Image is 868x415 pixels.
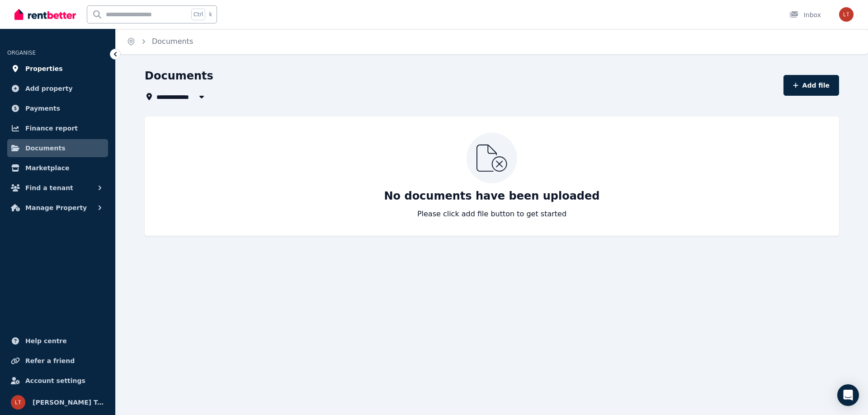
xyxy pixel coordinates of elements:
[7,372,108,390] a: Account settings
[116,29,204,54] nav: Breadcrumb
[7,79,108,98] a: Add property
[7,179,108,197] button: Find a tenant
[789,10,821,19] div: Inbox
[145,69,213,83] h1: Documents
[25,143,66,154] span: Documents
[7,99,108,117] a: Payments
[384,189,600,203] p: No documents have been uploaded
[25,63,63,74] span: Properties
[783,75,839,96] button: Add file
[7,332,108,350] a: Help centre
[25,375,85,386] span: Account settings
[7,352,108,370] a: Refer a friend
[7,139,108,157] a: Documents
[33,397,104,408] span: [PERSON_NAME] Tuiti
[7,60,108,78] a: Properties
[14,8,76,21] img: RentBetter
[25,163,69,173] span: Marketplace
[839,7,854,22] img: Lamos Tuiti
[191,9,205,20] span: Ctrl
[417,209,566,219] p: Please click add file button to get started
[209,11,212,18] span: k
[11,395,25,410] img: Lamos Tuiti
[25,336,67,346] span: Help centre
[7,50,36,56] span: ORGANISE
[25,123,78,134] span: Finance report
[25,355,75,366] span: Refer a friend
[25,182,73,193] span: Find a tenant
[25,103,60,114] span: Payments
[152,37,193,46] a: Documents
[7,199,108,217] button: Manage Property
[7,119,108,137] a: Finance report
[837,384,859,406] div: Open Intercom Messenger
[25,202,87,213] span: Manage Property
[7,159,108,177] a: Marketplace
[25,83,73,94] span: Add property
